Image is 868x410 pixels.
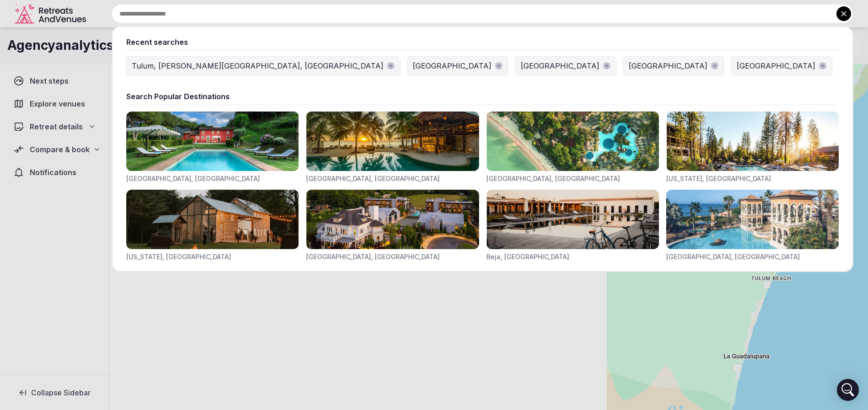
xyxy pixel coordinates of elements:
div: Visit venues for Toscana, Italy [126,112,299,183]
img: Visit venues for Beja, Portugal [486,190,659,249]
div: [GEOGRAPHIC_DATA] [413,60,491,71]
img: Visit venues for Napa Valley, USA [306,190,479,249]
img: Visit venues for Canarias, Spain [666,190,839,249]
div: Open Intercom Messenger [837,379,859,401]
img: Visit venues for Indonesia, Bali [486,112,659,171]
div: Beja, [GEOGRAPHIC_DATA] [486,253,569,261]
div: [GEOGRAPHIC_DATA], [GEOGRAPHIC_DATA] [126,175,260,183]
button: [GEOGRAPHIC_DATA] [515,57,616,75]
div: Search Popular Destinations [126,91,839,101]
div: [US_STATE], [GEOGRAPHIC_DATA] [126,253,231,261]
div: Tulum, [PERSON_NAME][GEOGRAPHIC_DATA], [GEOGRAPHIC_DATA] [132,60,383,71]
div: [GEOGRAPHIC_DATA], [GEOGRAPHIC_DATA] [666,253,800,261]
img: Visit venues for California, USA [666,112,839,171]
img: Visit venues for Riviera Maya, Mexico [306,112,479,171]
div: [GEOGRAPHIC_DATA], [GEOGRAPHIC_DATA] [306,175,440,183]
div: [US_STATE], [GEOGRAPHIC_DATA] [666,175,771,183]
div: Visit venues for Riviera Maya, Mexico [306,112,479,183]
div: [GEOGRAPHIC_DATA] [737,60,815,71]
div: Recent searches [126,37,839,47]
div: [GEOGRAPHIC_DATA], [GEOGRAPHIC_DATA] [306,253,440,261]
div: [GEOGRAPHIC_DATA], [GEOGRAPHIC_DATA] [486,175,620,183]
button: [GEOGRAPHIC_DATA] [407,57,508,75]
div: [GEOGRAPHIC_DATA] [521,60,599,71]
div: Visit venues for New York, USA [126,190,299,261]
div: Visit venues for Canarias, Spain [666,190,839,261]
button: [GEOGRAPHIC_DATA] [731,57,832,75]
div: Visit venues for Napa Valley, USA [306,190,479,261]
div: Visit venues for Indonesia, Bali [486,112,659,183]
img: Visit venues for New York, USA [126,190,299,249]
img: Visit venues for Toscana, Italy [126,112,299,171]
div: [GEOGRAPHIC_DATA] [629,60,707,71]
button: [GEOGRAPHIC_DATA] [623,57,724,75]
div: Visit venues for California, USA [666,112,839,183]
button: Tulum, [PERSON_NAME][GEOGRAPHIC_DATA], [GEOGRAPHIC_DATA] [126,57,400,75]
div: Visit venues for Beja, Portugal [486,190,659,261]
